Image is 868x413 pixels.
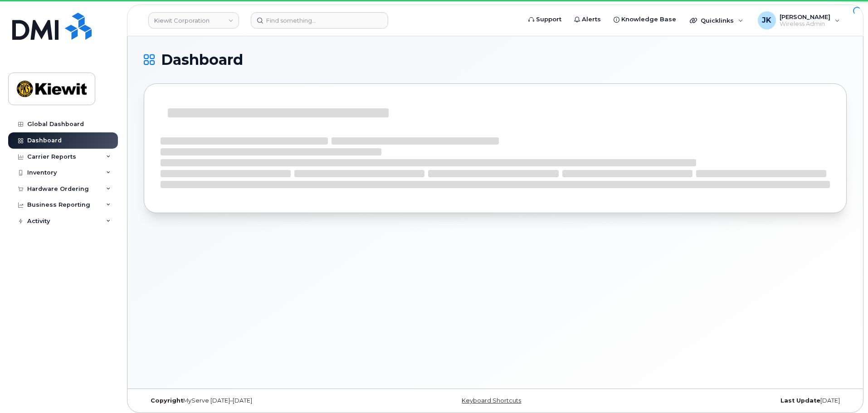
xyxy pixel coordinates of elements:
[144,397,378,404] div: MyServe [DATE]–[DATE]
[612,397,847,404] div: [DATE]
[151,397,183,404] strong: Copyright
[780,397,820,404] strong: Last Update
[161,53,243,67] span: Dashboard
[462,397,521,404] a: Keyboard Shortcuts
